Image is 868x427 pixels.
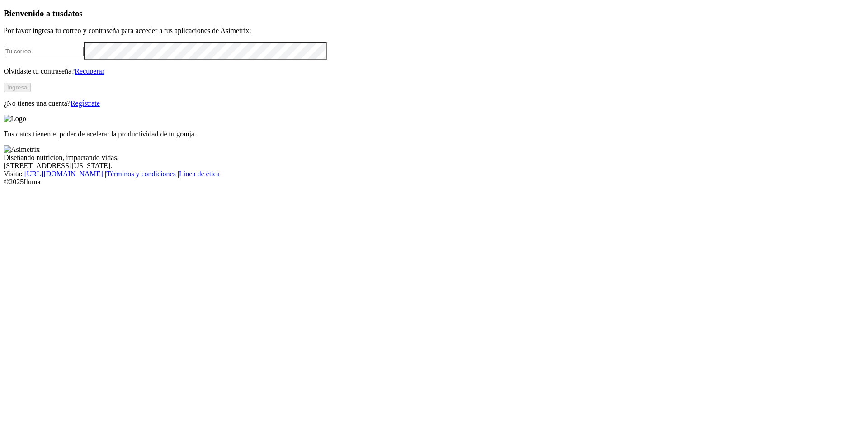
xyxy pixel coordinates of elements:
[4,115,26,123] img: Logo
[4,162,864,170] div: [STREET_ADDRESS][US_STATE].
[4,9,864,19] h3: Bienvenido a tus
[4,67,864,75] p: Olvidaste tu contraseña?
[4,154,864,162] div: Diseñando nutrición, impactando vidas.
[179,170,220,178] a: Línea de ética
[24,170,103,178] a: [URL][DOMAIN_NAME]
[4,178,864,186] div: © 2025 Iluma
[4,145,40,154] img: Asimetrix
[106,170,176,178] a: Términos y condiciones
[4,99,864,108] p: ¿No tienes una cuenta?
[4,83,31,92] button: Ingresa
[75,67,104,75] a: Recuperar
[4,130,864,138] p: Tus datos tienen el poder de acelerar la productividad de tu granja.
[63,9,83,18] span: datos
[71,99,100,107] a: Regístrate
[4,27,864,35] p: Por favor ingresa tu correo y contraseña para acceder a tus aplicaciones de Asimetrix:
[4,47,84,56] input: Tu correo
[4,170,864,178] div: Visita : | |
